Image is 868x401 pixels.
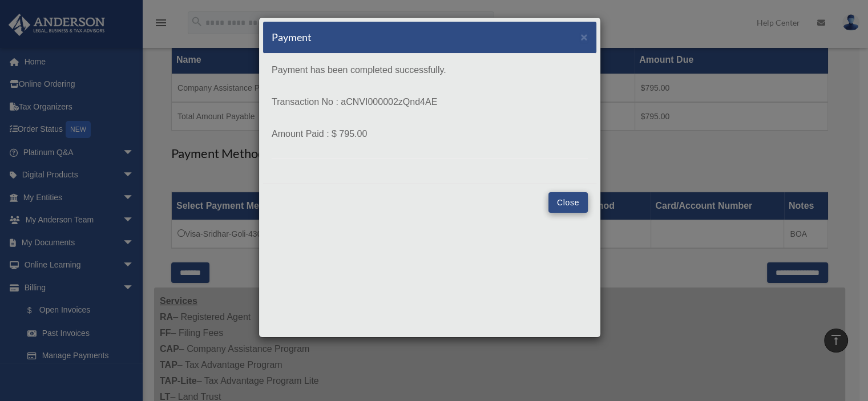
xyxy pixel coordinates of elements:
[580,30,588,43] span: ×
[272,94,588,110] p: Transaction No : aCNVI000002zQnd4AE
[272,126,588,142] p: Amount Paid : $ 795.00
[272,62,588,78] p: Payment has been completed successfully.
[272,30,312,44] h5: Payment
[548,192,588,213] button: Close
[580,31,588,43] button: Close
